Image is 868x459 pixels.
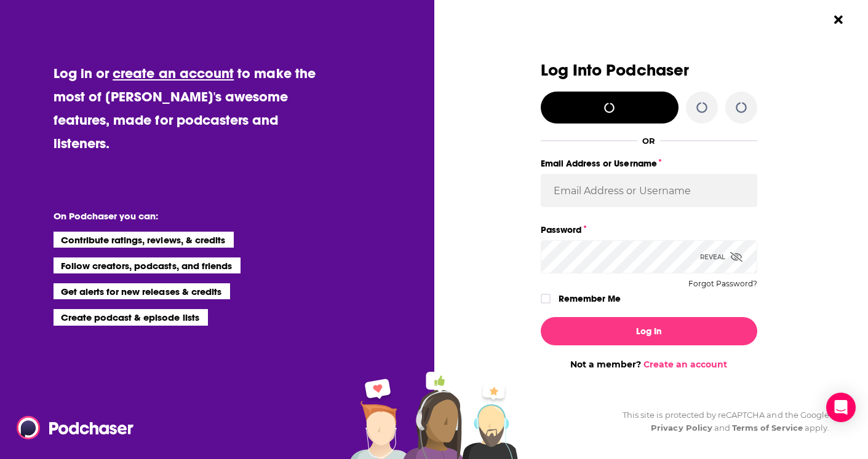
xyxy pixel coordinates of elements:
[827,8,850,31] button: Close Button
[54,257,241,273] li: Follow creators, podcasts, and friends
[54,210,300,222] li: On Podchaser you can:
[54,232,234,248] li: Contribute ratings, reviews, & credits
[54,309,208,325] li: Create podcast & episode lists
[113,65,234,82] a: create an account
[732,423,803,433] a: Terms of Service
[54,283,230,299] li: Get alerts for new releases & credits
[559,291,621,307] label: Remember Me
[541,155,757,171] label: Email Address or Username
[642,136,655,146] div: OR
[541,61,757,79] h3: Log Into Podchaser
[541,317,757,345] button: Log In
[651,423,712,433] a: Privacy Policy
[541,222,757,238] label: Password
[643,359,727,370] a: Create an account
[17,416,135,439] img: Podchaser - Follow, Share and Rate Podcasts
[826,393,856,422] div: Open Intercom Messenger
[613,409,829,434] div: This site is protected by reCAPTCHA and the Google and apply.
[541,359,757,370] div: Not a member?
[541,174,757,207] input: Email Address or Username
[688,280,757,288] button: Forgot Password?
[700,240,743,273] div: Reveal
[17,416,125,439] a: Podchaser - Follow, Share and Rate Podcasts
